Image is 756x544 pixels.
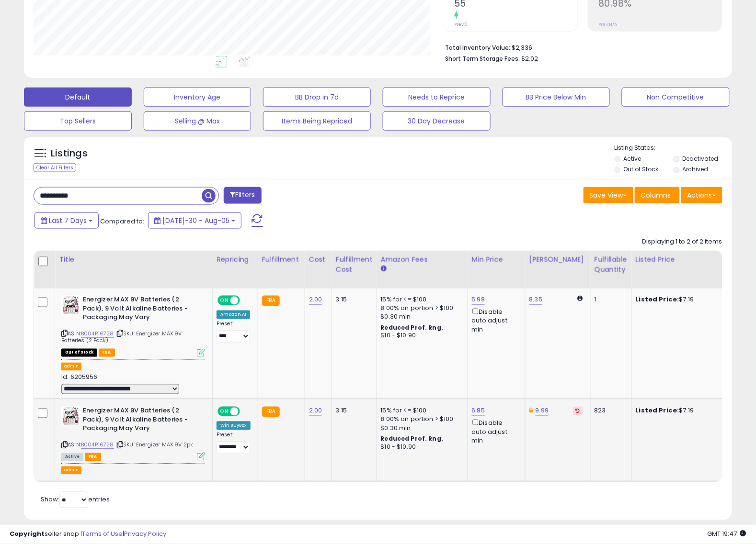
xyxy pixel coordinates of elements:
[262,255,301,265] div: Fulfillment
[218,408,230,416] span: ON
[623,155,641,163] label: Active
[598,22,617,27] small: Prev: N/A
[263,88,371,107] button: BB Drop in 7d
[641,190,671,200] span: Columns
[336,255,373,275] div: Fulfillment Cost
[681,187,722,203] button: Actions
[10,530,45,539] strong: Copyright
[61,349,97,357] span: All listings that are currently out of stock and unavailable for purchase on Amazon
[263,111,371,131] button: Items Being Repriced
[381,296,460,304] div: 15% for <= $100
[636,295,679,304] b: Listed Price:
[34,163,76,172] div: Clear All Filters
[61,407,205,460] div: ASIN:
[383,88,491,107] button: Needs to Reprice
[623,165,658,173] label: Out of Stock
[381,435,444,443] b: Reduced Prof. Rng.
[61,296,80,315] img: 51jTRyCKC6L._SL40_.jpg
[381,324,444,332] b: Reduced Prof. Rng.
[115,441,194,449] span: | SKU: Energizer MAX 9V 2pk
[445,41,715,53] li: $2,336
[615,144,733,153] p: Listing States:
[708,530,746,539] span: 2025-08-13 19:47 GMT
[472,406,485,416] a: 6.85
[239,408,254,416] span: OFF
[445,44,510,52] b: Total Inventory Value:
[61,373,98,382] span: Id: 6205956
[472,418,518,445] div: Disable auto adjust min
[162,216,229,225] span: [DATE]-30 - Aug-05
[99,349,115,357] span: FBA
[309,406,322,416] a: 2.00
[217,432,251,454] div: Preset:
[59,255,208,265] div: Title
[472,295,485,305] a: 5.98
[144,88,252,107] button: Inventory Age
[381,407,460,415] div: 15% for <= $100
[381,424,460,433] div: $0.30 min
[61,466,81,475] button: admin
[381,255,464,265] div: Amazon Fees
[262,407,280,417] small: FBA
[642,237,722,246] div: Displaying 1 to 2 of 2 items
[381,332,460,340] div: $10 - $10.90
[82,530,123,539] a: Terms of Use
[217,255,254,265] div: Repricing
[584,187,633,203] button: Save View
[336,407,369,415] div: 3.15
[218,297,230,305] span: ON
[124,530,166,539] a: Privacy Policy
[81,441,114,449] a: B004R16728
[144,111,252,131] button: Selling @ Max
[536,406,549,416] a: 9.99
[381,415,460,424] div: 8.00% on portion > $100
[217,311,250,319] div: Amazon AI
[81,330,114,338] a: B004R16728
[635,187,680,203] button: Columns
[683,155,719,163] label: Deactivated
[381,265,387,273] small: Amazon Fees.
[472,255,521,265] div: Min Price
[454,22,468,27] small: Prev: 0
[148,212,241,229] button: [DATE]-30 - Aug-05
[83,407,199,436] b: Energizer MAX 9V Batteries (2 Pack), 9 Volt Alkaline Batteries - Packaging May Vary
[85,453,101,461] span: FBA
[636,407,715,415] div: $7.19
[24,88,132,107] button: Default
[83,296,199,325] b: Energizer MAX 9V Batteries (2 Pack), 9 Volt Alkaline Batteries - Packaging May Vary
[636,296,715,304] div: $7.19
[595,407,624,415] div: 823
[61,407,80,426] img: 51jTRyCKC6L._SL40_.jpg
[10,530,166,539] div: seller snap | |
[381,313,460,322] div: $0.30 min
[24,111,132,131] button: Top Sellers
[309,295,322,305] a: 2.00
[61,296,205,356] div: ASIN:
[636,406,679,415] b: Listed Price:
[503,88,610,107] button: BB Price Below Min
[622,88,730,107] button: Non Competitive
[51,147,88,160] h5: Listings
[595,296,624,304] div: 1
[217,321,251,343] div: Preset:
[636,255,719,265] div: Listed Price
[529,295,543,305] a: 8.35
[521,54,538,63] span: $2.02
[529,255,586,265] div: [PERSON_NAME]
[217,422,251,430] div: Win BuyBox
[383,111,491,131] button: 30 Day Decrease
[472,307,518,334] div: Disable auto adjust min
[309,255,328,265] div: Cost
[100,217,144,226] span: Compared to:
[445,55,520,63] b: Short Term Storage Fees:
[49,216,87,225] span: Last 7 Days
[381,444,460,452] div: $10 - $10.90
[381,304,460,313] div: 8.00% on portion > $100
[34,212,99,229] button: Last 7 Days
[61,453,83,461] span: All listings currently available for purchase on Amazon
[262,296,280,306] small: FBA
[336,296,369,304] div: 3.15
[41,495,110,504] span: Show: entries
[61,363,81,371] button: admin
[595,255,628,275] div: Fulfillable Quantity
